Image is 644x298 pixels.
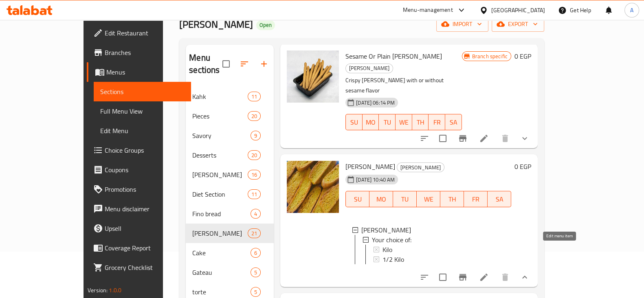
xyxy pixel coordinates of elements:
[186,243,274,263] div: Cake6
[492,17,544,32] button: export
[345,160,395,173] span: [PERSON_NAME]
[192,170,248,180] span: [PERSON_NAME]
[87,180,191,199] a: Promotions
[192,228,248,238] span: [PERSON_NAME]
[186,87,274,106] div: Kahk11
[443,19,482,29] span: import
[100,87,185,96] span: Sections
[479,134,489,143] a: Edit menu item
[345,191,369,207] button: SU
[87,160,191,180] a: Coupons
[248,112,260,120] span: 20
[189,52,222,76] h2: Menu sections
[105,243,185,253] span: Coverage Report
[251,269,260,276] span: 5
[186,145,274,165] div: Desserts20
[251,288,260,296] span: 5
[440,191,464,207] button: TH
[218,55,235,72] span: Select all sections
[491,193,508,205] span: SA
[105,28,185,38] span: Edit Restaurant
[192,248,251,258] span: Cake
[346,64,393,73] span: [PERSON_NAME]
[186,223,274,243] div: [PERSON_NAME]21
[105,204,185,214] span: Menu disclaimer
[417,191,440,207] button: WE
[396,193,413,205] span: TU
[434,130,451,147] span: Select to update
[105,263,185,272] span: Grocery Checklist
[94,101,191,121] a: Full Menu View
[515,129,534,148] button: show more
[248,92,261,101] div: items
[353,99,398,107] span: [DATE] 06:14 PM
[179,15,253,33] span: [PERSON_NAME]
[251,209,261,219] div: items
[186,204,274,223] div: Fino bread4
[105,165,185,175] span: Coupons
[403,5,453,15] div: Menu-management
[514,50,531,62] h6: 0 EGP
[254,54,274,74] button: Add section
[495,267,515,287] button: delete
[464,191,488,207] button: FR
[87,199,191,219] a: Menu disclaimer
[106,67,185,77] span: Menus
[397,162,444,172] div: Al Nawashif
[345,114,363,130] button: SU
[192,287,251,297] span: torte
[382,116,392,128] span: TU
[514,161,531,172] h6: 0 EGP
[415,267,434,287] button: sort-choices
[415,129,434,148] button: sort-choices
[630,6,633,15] span: A
[87,219,191,238] a: Upsell
[420,193,437,205] span: WE
[256,20,275,30] div: Open
[366,116,376,128] span: MO
[393,191,417,207] button: TU
[467,193,484,205] span: FR
[186,184,274,204] div: Diet Section11
[251,287,261,297] div: items
[361,225,411,235] span: [PERSON_NAME]
[382,254,404,264] span: 1/2 Kilo
[399,116,409,128] span: WE
[186,126,274,145] div: Savory9
[192,111,248,121] span: Pieces
[192,150,248,160] div: Desserts
[105,223,185,233] span: Upsell
[248,170,261,180] div: items
[251,248,261,258] div: items
[100,126,185,136] span: Edit Menu
[488,191,511,207] button: SA
[248,189,261,199] div: items
[396,114,412,130] button: WE
[87,140,191,160] a: Choice Groups
[379,114,396,130] button: TU
[444,193,461,205] span: TH
[520,134,530,143] svg: Show Choices
[192,228,248,238] div: Al Nawashif
[248,228,261,238] div: items
[192,131,251,140] span: Savory
[251,132,260,140] span: 9
[87,43,191,62] a: Branches
[192,209,251,219] span: Fino bread
[192,267,251,277] span: Gateau
[429,114,445,130] button: FR
[453,267,473,287] button: Branch-specific-item
[87,258,191,277] a: Grocery Checklist
[192,92,248,101] span: Kahk
[256,22,275,28] span: Open
[186,165,274,184] div: [PERSON_NAME]16
[105,145,185,155] span: Choice Groups
[520,272,530,282] svg: Show Choices
[248,93,260,101] span: 11
[248,230,260,237] span: 21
